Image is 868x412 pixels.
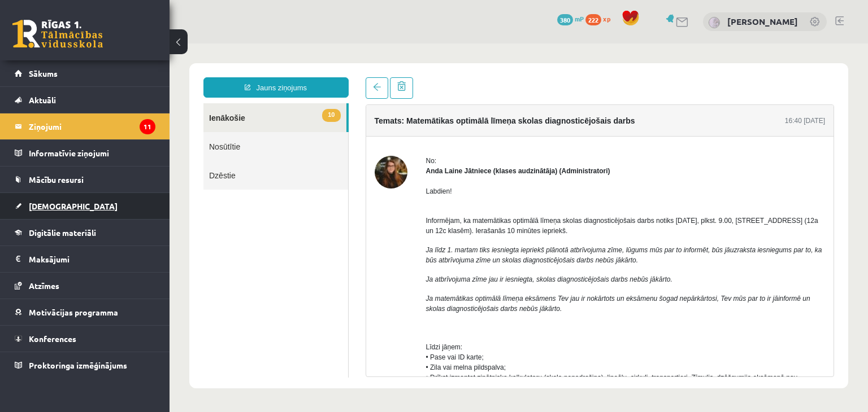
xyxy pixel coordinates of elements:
a: Aktuāli [15,87,155,113]
a: Ziņojumi11 [15,113,155,139]
span: Konferences [29,334,76,344]
span: Digitālie materiāli [29,227,96,238]
span: Motivācijas programma [29,307,118,317]
i: nebūs jākārto. [426,213,468,221]
i: 11 [140,119,155,134]
a: Konferences [15,326,155,352]
div: No: [257,112,656,122]
span: Proktoringa izmēģinājums [29,360,127,370]
a: Dzēstie [34,117,179,146]
legend: Maksājumi [29,246,155,272]
a: Atzīmes [15,273,155,299]
i: nebūs jākārto. [460,232,502,240]
a: [DEMOGRAPHIC_DATA] [15,193,155,219]
span: Līdzi jāņem: • Pase vai ID karte; • Zila vai melna pildspalva; • Drīkst izmantot zinātnisko kalku... [257,300,628,358]
span: 380 [557,14,573,25]
legend: Ziņojumi [29,113,155,139]
span: Mācību resursi [29,174,84,185]
span: 222 [585,14,601,25]
a: Mācību resursi [15,166,155,192]
i: Ja līdz 1. martam tiks iesniegta iepriekš plānotā atbrīvojuma zīme, lūgums mūs par to informēt, b... [257,203,653,221]
a: 380 mP [557,14,584,23]
a: Digitālie materiāli [15,220,155,246]
a: Informatīvie ziņojumi [15,140,155,166]
a: 10Ienākošie [34,60,177,89]
span: 10 [153,65,171,78]
i: nebūs jākārto. [350,261,392,269]
div: 16:40 [DATE] [615,72,656,82]
h4: Temats: Matemātikas optimālā līmeņa skolas diagnosticējošais darbs [205,73,466,82]
span: Atzīmes [29,280,59,291]
span: xp [603,14,610,23]
strong: Anda Laine Jātniece (klases audzinātāja) (Administratori) [257,124,441,132]
i: Ja atbrīvojuma zīme jau ir iesniegta, skolas diagnosticējošais darbs [257,232,459,240]
i: Ja matemātikas optimālā līmeņa eksāmens Tev jau ir nokārtots un eksāmenu šogad nepārkārtosi, Tev ... [257,251,641,269]
span: Aktuāli [29,95,56,105]
a: Sākums [15,60,155,86]
img: Anda Laine Jātniece (klases audzinātāja) [205,112,238,145]
a: Nosūtītie [34,89,179,117]
a: [PERSON_NAME] [727,16,798,27]
a: 222 xp [585,14,616,23]
span: Informējam, ka matemātikas optimālā līmeņa skolas diagnosticējošais darbs notiks [DATE], plkst. 9... [257,173,649,191]
a: Jauns ziņojums [34,34,179,54]
a: Maksājumi [15,246,155,272]
a: Proktoringa izmēģinājums [15,352,155,378]
img: Roberts Ķemers [709,17,720,28]
span: [DEMOGRAPHIC_DATA] [29,201,118,211]
span: mP [575,14,584,23]
a: Motivācijas programma [15,299,155,325]
span: Sākums [29,68,58,78]
legend: Informatīvie ziņojumi [29,140,155,166]
a: Rīgas 1. Tālmācības vidusskola [12,20,103,48]
span: Labdien! [257,144,283,152]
